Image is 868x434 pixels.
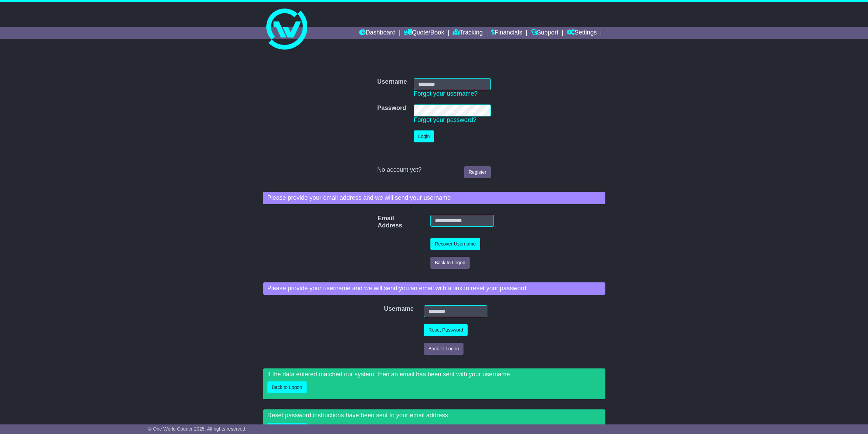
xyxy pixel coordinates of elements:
button: Recover Username [430,238,481,250]
a: Register [464,166,491,178]
button: Back to Logon [430,257,470,269]
label: Username [381,305,390,313]
div: No account yet? [377,166,491,174]
label: Username [377,78,407,86]
a: Financials [491,27,522,39]
button: Login [414,130,434,142]
a: Forgot your username? [414,90,477,97]
a: Settings [567,27,597,39]
p: Reset password instructions have been sent to your email address. [267,412,601,419]
label: Email Address [374,215,386,229]
div: Please provide your email address and we will send your username [263,192,605,204]
button: Reset Password [424,324,468,336]
span: © One World Courier 2025. All rights reserved. [148,426,247,432]
a: Forgot your password? [414,116,476,123]
a: Support [531,27,558,39]
a: Tracking [453,27,483,39]
a: Quote/Book [404,27,444,39]
button: Back to Logon [424,343,464,355]
label: Password [377,104,406,112]
p: If the data entered matched our system, then an email has been sent with your username. [267,371,601,378]
button: Back to Logon [267,381,307,393]
div: Please provide your username and we will send you an email with a link to reset your password [263,282,605,295]
a: Dashboard [359,27,396,39]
